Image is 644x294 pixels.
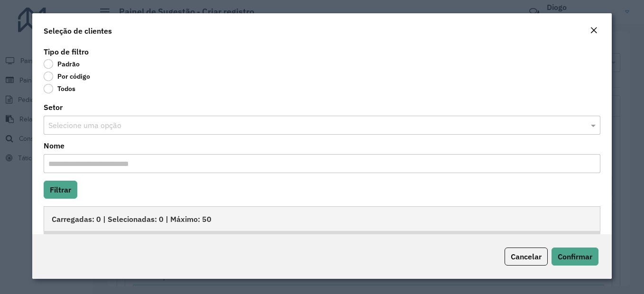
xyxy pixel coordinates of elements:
button: Confirmar [552,248,598,266]
label: Setor [44,101,63,113]
th: Tipo de cliente [232,231,375,251]
button: Filtrar [44,181,77,199]
div: Carregadas: 0 | Selecionadas: 0 | Máximo: 50 [44,206,600,231]
label: Nome [44,140,64,151]
button: Close [587,25,600,37]
span: Cancelar [511,252,542,261]
h4: Seleção de clientes [44,25,112,37]
th: Código [66,231,152,251]
label: Padrão [44,59,80,69]
label: Tipo de filtro [44,46,89,57]
span: Confirmar [558,252,592,261]
th: Endereço [375,231,479,251]
label: Por código [44,72,90,81]
th: Nome [153,231,232,251]
em: Fechar [590,27,598,34]
button: Cancelar [505,248,548,266]
th: Cidade / UF [479,231,600,251]
label: Todos [44,84,75,93]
